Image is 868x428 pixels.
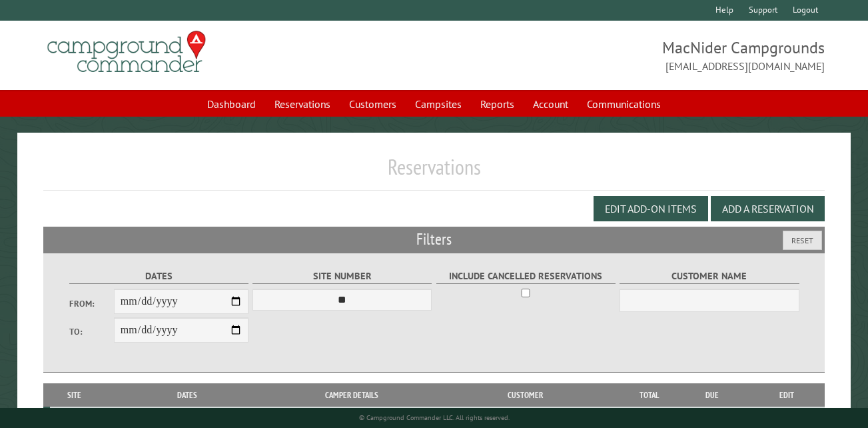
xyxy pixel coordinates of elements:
[252,269,432,284] label: Site Number
[711,196,825,221] button: Add a Reservation
[434,37,825,74] span: MacNider Campgrounds [EMAIL_ADDRESS][DOMAIN_NAME]
[69,269,248,284] label: Dates
[579,91,669,117] a: Communications
[525,91,576,117] a: Account
[594,196,708,221] button: Edit Add-on Items
[99,383,275,407] th: Dates
[749,383,825,407] th: Edit
[275,383,428,407] th: Camper Details
[428,383,622,407] th: Customer
[472,91,522,117] a: Reports
[359,413,510,422] small: © Campground Commander LLC. All rights reserved.
[266,91,338,117] a: Reservations
[783,231,822,250] button: Reset
[43,227,825,252] h2: Filters
[622,383,675,407] th: Total
[407,91,470,117] a: Campsites
[620,269,799,284] label: Customer Name
[199,91,264,117] a: Dashboard
[43,154,825,191] h1: Reservations
[50,383,99,407] th: Site
[69,325,114,338] label: To:
[436,269,616,284] label: Include Cancelled Reservations
[341,91,404,117] a: Customers
[69,297,114,310] label: From:
[675,383,749,407] th: Due
[43,26,210,78] img: Campground Commander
